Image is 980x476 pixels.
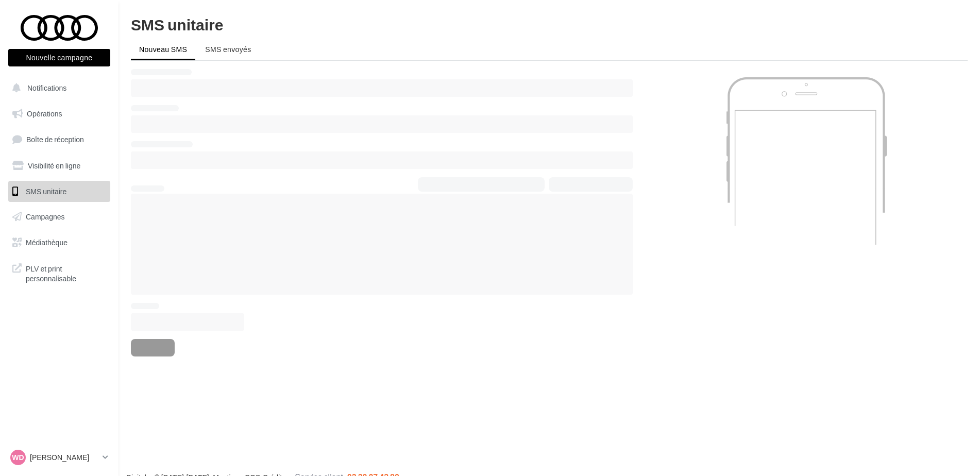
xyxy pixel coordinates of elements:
[28,161,80,170] span: Visibilité en ligne
[12,452,24,463] span: WD
[30,452,98,463] p: [PERSON_NAME]
[6,206,112,228] a: Campagnes
[6,181,112,202] a: SMS unitaire
[26,186,66,195] span: SMS unitaire
[6,103,112,125] a: Opérations
[26,238,67,247] span: Médiathèque
[27,109,62,118] span: Opérations
[205,45,251,54] span: SMS envoyés
[6,232,112,253] a: Médiathèque
[26,262,106,284] span: PLV et print personnalisable
[8,448,110,467] a: WD [PERSON_NAME]
[26,135,84,144] span: Boîte de réception
[6,155,112,177] a: Visibilité en ligne
[6,128,112,150] a: Boîte de réception
[6,77,108,99] button: Notifications
[8,49,110,66] button: Nouvelle campagne
[27,83,66,92] span: Notifications
[6,258,112,288] a: PLV et print personnalisable
[131,16,968,32] div: SMS unitaire
[26,212,65,221] span: Campagnes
